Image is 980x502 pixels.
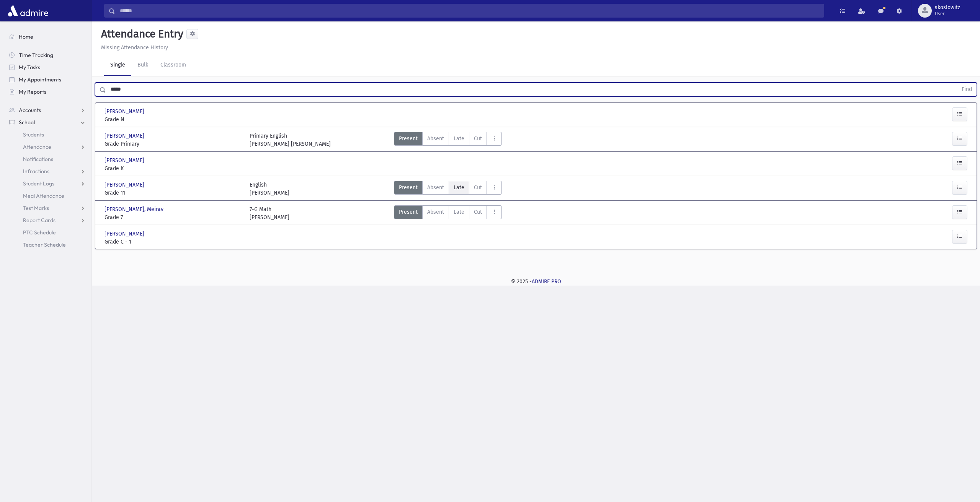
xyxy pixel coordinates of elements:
[23,180,54,187] span: Student Logs
[105,140,242,148] span: Grade Primary
[394,132,502,148] div: AttTypes
[399,208,418,216] span: Present
[3,128,91,141] a: Students
[23,168,49,175] span: Infractions
[394,205,502,221] div: AttTypes
[105,115,242,123] span: Grade N
[105,238,242,246] span: Grade C - 1
[532,278,561,285] a: ADMIRE PRO
[3,73,91,86] a: My Appointments
[474,184,482,192] span: Cut
[3,177,91,190] a: Student Logs
[98,28,183,41] h5: Attendance Entry
[3,165,91,177] a: Infractions
[3,202,91,214] a: Test Marks
[3,86,91,98] a: My Reports
[935,5,960,11] span: skoslowitz
[105,132,146,140] span: [PERSON_NAME]
[474,135,482,143] span: Cut
[98,44,168,51] a: Missing Attendance History
[427,208,444,216] span: Absent
[454,135,464,143] span: Late
[105,189,242,197] span: Grade 11
[19,107,41,114] span: Accounts
[105,107,146,115] span: [PERSON_NAME]
[104,278,968,286] div: © 2025 -
[23,205,49,211] span: Test Marks
[105,156,146,164] span: [PERSON_NAME]
[3,214,91,226] a: Report Cards
[474,208,482,216] span: Cut
[250,132,331,148] div: Primary English [PERSON_NAME] [PERSON_NAME]
[454,208,464,216] span: Late
[104,55,131,76] a: Single
[3,153,91,165] a: Notifications
[399,135,418,143] span: Present
[3,61,91,73] a: My Tasks
[105,181,146,189] span: [PERSON_NAME]
[3,239,91,251] a: Teacher Schedule
[3,116,91,128] a: School
[19,119,35,126] span: School
[131,55,154,76] a: Bulk
[23,131,44,138] span: Students
[19,52,53,58] span: Time Tracking
[399,184,418,192] span: Present
[105,205,165,213] span: [PERSON_NAME], Meirav
[3,226,91,239] a: PTC Schedule
[427,135,444,143] span: Absent
[935,11,960,17] span: User
[19,64,40,71] span: My Tasks
[105,213,242,221] span: Grade 7
[105,230,146,238] span: [PERSON_NAME]
[101,44,168,51] u: Missing Attendance History
[3,49,91,61] a: Time Tracking
[115,4,824,18] input: Search
[19,88,46,95] span: My Reports
[23,156,53,162] span: Notifications
[19,33,33,40] span: Home
[3,141,91,153] a: Attendance
[3,190,91,202] a: Meal Attendance
[427,184,444,192] span: Absent
[454,184,464,192] span: Late
[394,181,502,197] div: AttTypes
[3,104,91,116] a: Accounts
[23,217,56,224] span: Report Cards
[105,164,242,172] span: Grade K
[250,181,289,197] div: English [PERSON_NAME]
[23,192,64,199] span: Meal Attendance
[154,55,192,76] a: Classroom
[250,205,289,221] div: 7-G Math [PERSON_NAME]
[3,31,91,43] a: Home
[957,83,977,96] button: Find
[19,76,61,83] span: My Appointments
[23,143,51,150] span: Attendance
[23,241,66,248] span: Teacher Schedule
[23,229,56,236] span: PTC Schedule
[6,3,50,18] img: AdmirePro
